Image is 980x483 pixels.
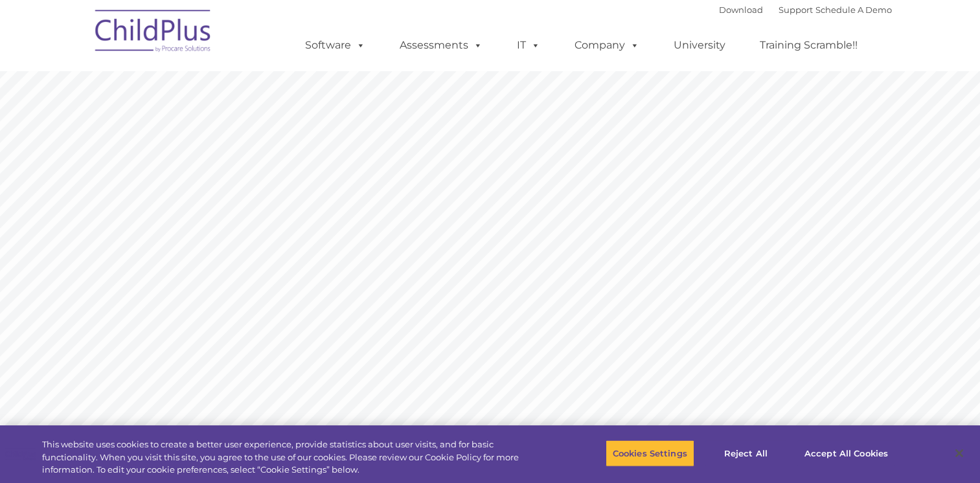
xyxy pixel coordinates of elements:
[719,5,892,15] font: |
[541,286,863,422] rs-layer: ChildPlus is an all-in-one software solution for Head Start, EHS, Migrant, State Pre-K, or other ...
[42,438,539,477] div: This website uses cookies to create a better user experience, provide statistics about user visit...
[292,32,378,58] a: Software
[562,32,652,58] a: Company
[89,1,218,65] img: ChildPlus by Procare Solutions
[747,32,871,58] a: Training Scramble!!
[945,439,974,467] button: Close
[504,32,553,58] a: IT
[815,5,892,15] a: Schedule A Demo
[705,440,786,467] button: Reject All
[779,5,813,15] a: Support
[387,32,496,58] a: Assessments
[797,440,895,467] button: Accept All Cookies
[661,32,738,58] a: University
[719,5,763,15] a: Download
[606,440,694,467] button: Cookies Settings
